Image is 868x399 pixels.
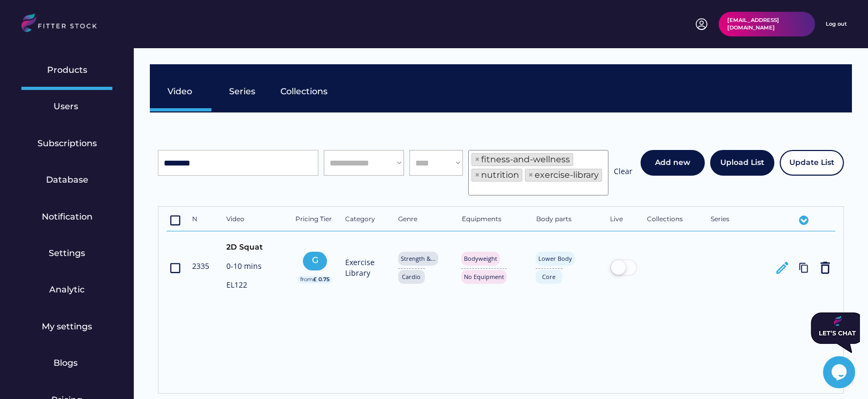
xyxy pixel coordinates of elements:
[610,215,637,225] div: Live
[464,254,497,262] div: Bodyweight
[345,215,388,225] div: Category
[300,276,313,283] div: from
[280,86,328,97] div: Collections
[49,247,85,259] div: Settings
[823,356,857,388] iframe: chat widget
[538,254,572,262] div: Lower Body
[780,150,844,176] button: Update List
[345,257,388,278] div: Exercise Library
[710,150,774,176] button: Upload List
[54,357,80,369] div: Blogs
[192,215,216,225] div: N
[774,260,790,276] button: edit
[471,153,573,166] li: fitness-and-wellness
[192,261,216,272] div: 2335
[817,260,833,276] button: delete_outline
[727,17,806,32] div: [EMAIL_ADDRESS][DOMAIN_NAME]
[806,308,860,357] iframe: chat widget
[169,261,182,274] text: crop_din
[42,211,93,223] div: Notification
[471,169,522,182] li: nutrition
[614,166,633,179] div: Clear
[47,64,87,76] div: Products
[226,280,285,293] div: EL122
[226,242,285,255] div: 2D Squat
[54,101,80,112] div: Users
[525,169,602,182] li: exercise-library
[462,215,526,225] div: Equipments
[711,215,764,225] div: Series
[538,273,560,281] div: Core
[647,215,701,225] div: Collections
[536,215,600,225] div: Body parts
[641,150,705,176] button: Add new
[37,138,97,149] div: Subscriptions
[169,212,182,228] button: crop_din
[401,273,422,281] div: Cardio
[313,276,330,283] div: £ 0.75
[46,174,88,186] div: Database
[169,214,182,227] text: crop_din
[398,215,452,225] div: Genre
[21,13,106,35] img: LOGO.svg
[295,215,336,225] div: Pricing Tier
[49,284,85,296] div: Analytic
[226,215,285,225] div: Video
[475,155,480,164] span: ×
[306,254,324,266] div: G
[695,18,708,31] img: profile-circle.svg
[169,260,182,276] button: crop_din
[229,86,256,97] div: Series
[464,273,504,281] div: No Equipment
[528,171,534,179] span: ×
[226,261,285,274] div: 0-10 mins
[826,20,847,28] div: Log out
[42,321,92,333] div: My settings
[475,171,480,179] span: ×
[4,4,58,45] img: Chat attention grabber
[401,254,436,262] div: Strength &...
[167,86,194,97] div: Video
